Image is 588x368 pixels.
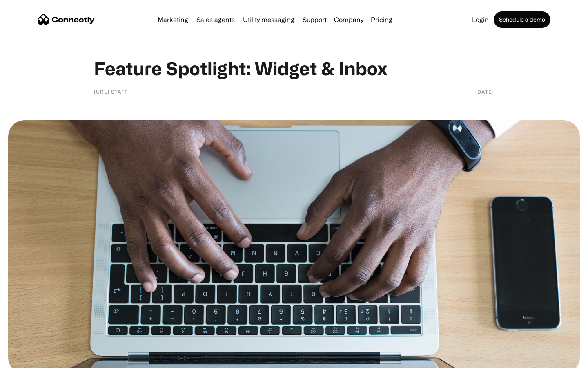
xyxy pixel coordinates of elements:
a: Support [299,16,330,23]
a: Sales agents [193,16,238,23]
aside: Language selected: English [8,354,49,365]
a: Marketing [154,16,192,23]
h1: Feature Spotlight: Widget & Inbox [94,57,494,79]
div: [DATE] [475,88,494,96]
a: Pricing [367,16,396,23]
ul: Language list [16,354,49,365]
a: Login [469,16,492,23]
a: Utility messaging [240,16,298,23]
div: [URL] staff [94,88,128,96]
a: Schedule a demo [494,11,550,28]
div: Company [334,14,363,25]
